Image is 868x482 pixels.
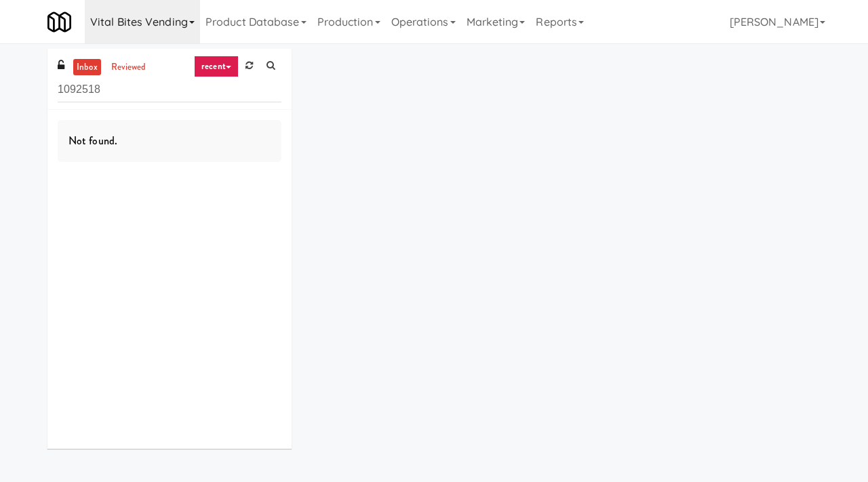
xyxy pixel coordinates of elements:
[108,59,150,76] a: reviewed
[58,77,281,102] input: Search vision orders
[68,133,117,148] span: Not found.
[47,10,71,34] img: Micromart
[194,56,239,77] a: recent
[73,59,101,76] a: inbox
